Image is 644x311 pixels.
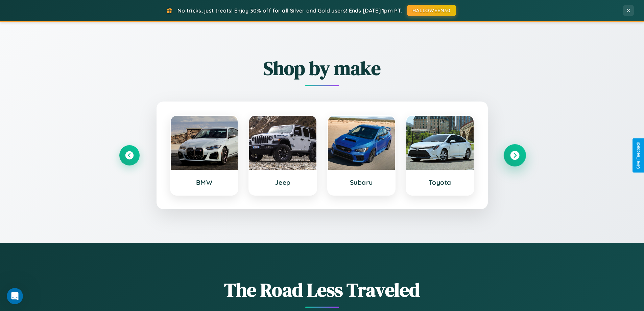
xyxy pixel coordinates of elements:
h3: Subaru [335,178,388,186]
span: No tricks, just treats! Enjoy 30% off for all Silver and Gold users! Ends [DATE] 1pm PT. [177,7,402,14]
h3: BMW [177,178,231,186]
button: HALLOWEEN30 [407,5,456,16]
iframe: Intercom live chat [7,288,23,304]
h2: Shop by make [119,55,525,81]
h3: Jeep [256,178,310,186]
h1: The Road Less Traveled [119,277,525,303]
h3: Toyota [413,178,467,186]
div: Give Feedback [636,142,641,169]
